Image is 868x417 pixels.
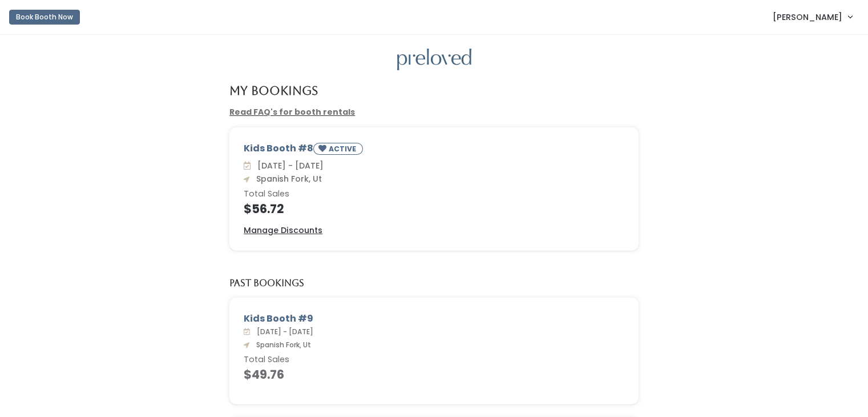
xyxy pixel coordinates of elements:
div: Kids Booth #8 [244,142,624,159]
h5: Past Bookings [229,278,304,288]
div: Kids Booth #9 [244,312,624,326]
small: ACTIVE [329,144,358,154]
a: Book Booth Now [9,5,80,30]
h4: My Bookings [229,84,318,97]
span: [PERSON_NAME] [773,11,842,23]
span: [DATE] - [DATE] [252,327,313,336]
img: preloved logo [397,49,471,71]
span: Spanish Fork, Ut [252,173,322,185]
a: Manage Discounts [244,224,322,236]
span: [DATE] - [DATE] [253,160,324,171]
a: [PERSON_NAME] [761,5,863,29]
a: Read FAQ's for booth rentals [229,106,355,118]
button: Book Booth Now [9,10,80,25]
span: Spanish Fork, Ut [252,340,311,350]
h6: Total Sales [244,355,624,364]
h6: Total Sales [244,190,624,199]
u: Manage Discounts [244,224,322,236]
h4: $49.76 [244,368,624,381]
h4: $56.72 [244,202,624,215]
